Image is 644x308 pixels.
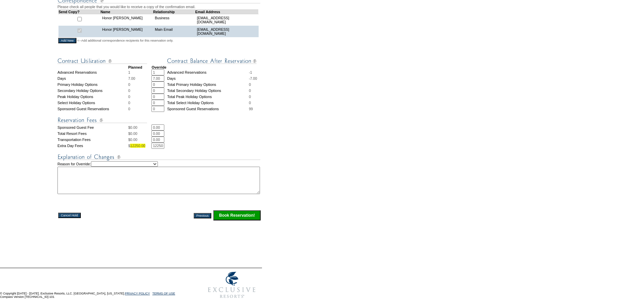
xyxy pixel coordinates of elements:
[128,137,151,143] td: $
[213,210,261,220] input: Click this button to finalize your reservation.
[167,106,249,112] td: Sponsored Guest Reservations
[151,65,166,69] strong: Override
[77,39,173,43] span: <--Add additional correspondence recipients for this reservation only.
[57,153,260,161] img: Explanation of Changes
[195,9,259,14] td: Email Address
[128,101,130,105] span: 0
[195,26,259,37] td: [EMAIL_ADDRESS][DOMAIN_NAME]
[57,94,128,100] td: Peak Holiday Options
[58,213,81,218] input: Cancel Hold
[130,144,145,148] span: 12250.00
[153,9,195,14] td: Relationship
[58,9,101,14] td: Send Copy?
[167,81,249,88] td: Total Primary Holiday Options
[57,5,195,9] span: Please check all people that you would like to receive a copy of the confirmation email.
[130,138,137,142] span: 0.00
[57,106,128,112] td: Sponsored Guest Reservations
[249,95,251,99] span: 0
[57,81,128,88] td: Primary Holiday Options
[152,292,175,295] a: TERMS OF USE
[249,82,251,87] span: 0
[167,57,257,65] img: Contract Balance After Reservation
[128,107,130,111] span: 0
[128,124,151,131] td: $
[128,131,151,137] td: $
[201,268,262,302] img: Exclusive Resorts
[57,75,128,81] td: Days
[167,94,249,100] td: Total Peak Holiday Options
[130,132,137,136] span: 0.00
[57,100,128,106] td: Select Holiday Options
[57,69,128,75] td: Advanced Reservations
[167,100,249,106] td: Total Select Holiday Options
[153,14,195,26] td: Business
[249,70,252,74] span: -1
[58,38,76,43] input: Add New
[167,88,249,94] td: Total Secondary Holiday Options
[128,143,151,149] td: $
[100,26,153,37] td: Honor [PERSON_NAME]
[128,65,142,69] strong: Planned
[57,116,147,124] img: Reservation Fees
[167,75,249,81] td: Days
[57,88,128,94] td: Secondary Holiday Options
[195,14,259,26] td: [EMAIL_ADDRESS][DOMAIN_NAME]
[57,131,128,137] td: Total Resort Fees
[167,69,249,75] td: Advanced Reservations
[100,9,153,14] td: Name
[128,82,130,87] span: 0
[128,70,130,74] span: 1
[57,57,147,65] img: Contract Utilization
[249,107,253,111] span: 99
[128,76,135,80] span: 7.00
[128,95,130,99] span: 0
[153,26,195,37] td: Main Email
[249,89,251,93] span: 0
[125,292,150,295] a: PRIVACY POLICY
[57,137,128,143] td: Transportation Fees
[57,143,128,149] td: Extra Day Fees
[100,14,153,26] td: Honor [PERSON_NAME]
[128,89,130,93] span: 0
[249,76,257,80] span: -7.00
[194,213,211,218] input: Previous
[130,125,137,129] span: 0.00
[57,161,261,194] td: Reason for Override:
[57,124,128,131] td: Sponsored Guest Fee
[249,101,251,105] span: 0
